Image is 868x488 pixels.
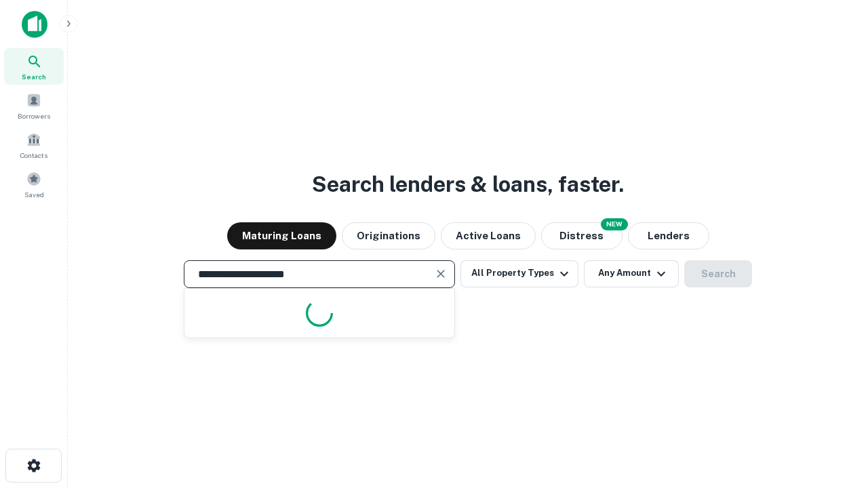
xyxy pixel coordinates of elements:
button: Active Loans [441,222,536,249]
h3: Search lenders & loans, faster. [312,168,624,201]
button: Originations [342,222,435,249]
img: capitalize-icon.png [22,11,47,38]
a: Saved [4,166,64,203]
a: Borrowers [4,87,64,124]
span: Borrowers [18,110,50,121]
a: Search [4,48,64,85]
button: Maturing Loans [227,222,336,249]
span: Saved [24,189,44,200]
iframe: Chat Widget [800,380,868,445]
button: All Property Types [460,260,578,287]
span: Search [22,71,46,82]
span: Contacts [20,150,47,161]
div: NEW [601,218,628,230]
button: Search distressed loans with lien and other non-mortgage details. [541,222,623,249]
button: Lenders [628,222,709,249]
button: Any Amount [584,260,679,287]
button: Clear [431,264,450,283]
a: Contacts [4,127,64,163]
